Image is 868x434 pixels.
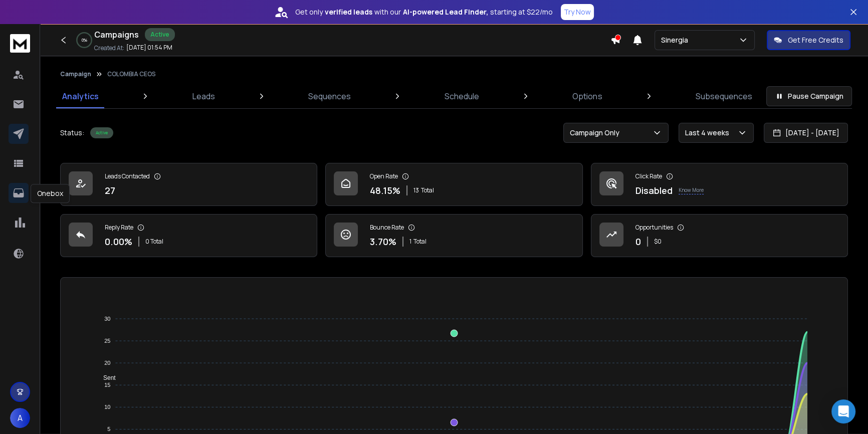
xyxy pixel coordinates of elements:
a: Schedule [439,84,485,108]
p: 27 [105,183,115,197]
p: Get only with our starting at $22/mo [295,7,553,17]
img: logo [10,34,30,53]
p: 0 % [82,37,87,43]
p: Leads Contacted [105,172,150,180]
a: Sequences [302,84,357,108]
p: [DATE] 01:54 PM [126,44,172,52]
p: Analytics [62,90,99,102]
p: 0 Total [145,238,163,246]
button: Try Now [561,4,594,20]
p: Opportunities [635,224,673,232]
tspan: 30 [104,316,110,322]
tspan: 15 [104,382,110,388]
a: Open Rate48.15%13Total [325,163,582,206]
p: 3.70 % [370,235,396,249]
a: Analytics [56,84,105,108]
p: Click Rate [635,172,662,180]
p: Reply Rate [105,224,133,232]
p: Get Free Credits [788,35,843,45]
tspan: 5 [107,426,110,432]
tspan: 25 [104,338,110,344]
p: COLOMBIA CEOS [107,70,155,78]
a: Subsequences [690,84,758,108]
p: 0 [635,235,641,249]
span: 1 [409,238,411,246]
span: Total [421,186,434,194]
a: Leads [186,84,221,108]
p: Last 4 weeks [685,128,733,138]
p: Sinergia [661,35,692,45]
button: A [10,408,30,428]
tspan: 20 [104,360,110,366]
h1: Campaigns [94,29,139,41]
button: [DATE] - [DATE] [764,123,848,143]
p: Leads [192,90,215,102]
p: Know More [679,186,704,194]
p: Campaign Only [570,128,623,138]
strong: AI-powered Lead Finder, [403,7,488,17]
p: Status: [60,128,84,138]
a: Options [566,84,608,108]
button: Get Free Credits [767,30,850,50]
p: Bounce Rate [370,224,404,232]
p: Try Now [564,7,591,17]
a: Click RateDisabledKnow More [591,163,848,206]
p: 48.15 % [370,183,400,197]
div: Open Intercom Messenger [831,399,855,423]
div: Onebox [31,184,70,203]
p: $ 0 [654,238,662,246]
strong: verified leads [325,7,372,17]
p: Open Rate [370,172,398,180]
p: Disabled [635,183,673,197]
p: Schedule [445,90,479,102]
span: 13 [413,186,419,194]
a: Reply Rate0.00%0 Total [60,214,317,257]
p: Options [572,90,602,102]
a: Leads Contacted27 [60,163,317,206]
p: 0.00 % [105,235,132,249]
tspan: 10 [104,404,110,410]
a: Bounce Rate3.70%1Total [325,214,582,257]
button: Campaign [60,70,91,78]
p: Created At: [94,44,124,52]
div: Active [90,127,113,138]
p: Subsequences [696,90,752,102]
button: Pause Campaign [766,86,852,106]
span: Sent [96,374,116,381]
p: Sequences [308,90,351,102]
span: Total [413,238,426,246]
div: Active [145,28,175,41]
a: Opportunities0$0 [591,214,848,257]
